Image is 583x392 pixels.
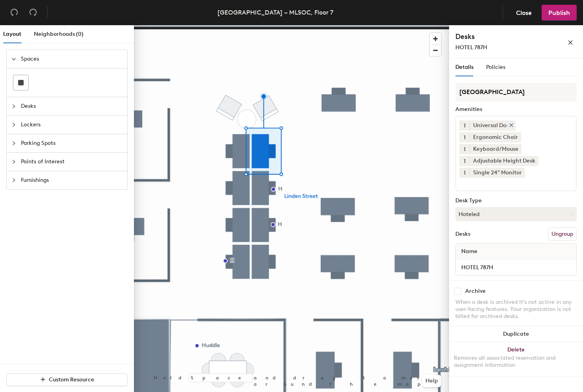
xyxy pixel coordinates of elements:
span: Neighborhoods (0) [34,31,84,37]
span: Policies [486,64,505,70]
button: 1 [459,156,470,166]
span: Spaces [21,50,123,68]
input: Unnamed desk [457,262,575,273]
div: Desks [455,231,470,237]
button: 1 [459,168,470,178]
div: Amenities [455,106,577,113]
div: Removes all associated reservation and assignment information [454,355,578,369]
button: Publish [542,5,577,20]
span: expanded [11,57,16,61]
button: Close [509,5,538,20]
span: Details [455,64,473,70]
span: Layout [3,31,21,37]
button: 1 [459,120,470,131]
button: Undo (⌘ + Z) [6,5,22,20]
button: Custom Resource [6,374,128,386]
button: 1 [459,132,470,142]
h4: Desks [455,31,542,42]
div: When a desk is archived it's not active in any user-facing features. Your organization is not bil... [455,299,577,320]
div: Desk Type [455,198,577,204]
span: HOTEL 787H [455,44,487,51]
span: Points of Interest [21,153,123,171]
span: Name [457,244,481,259]
div: Single 24" Monitor [470,168,525,178]
span: undo [10,8,18,16]
span: Desks [21,97,123,115]
span: Publish [548,9,570,17]
span: Close [516,9,532,17]
div: Archive [465,288,486,294]
div: Ergonomic Chair [470,132,521,142]
span: Parking Spots [21,134,123,152]
div: Universal Dock [470,120,516,131]
button: DeleteRemoves all associated reservation and assignment information [449,342,583,377]
span: Lockers [21,116,123,134]
button: Redo (⌘ + ⇧ + Z) [25,5,41,20]
div: Adjustable Height Desk [470,156,538,166]
span: collapsed [11,141,16,146]
span: Furnishings [21,171,123,189]
div: Keyboard/Mouse [470,144,522,154]
span: 1 [464,133,466,142]
span: 1 [464,157,466,165]
span: Custom Resource [49,376,94,383]
span: collapsed [11,159,16,164]
span: 1 [464,145,466,153]
span: collapsed [11,104,16,109]
button: Duplicate [449,326,583,342]
span: 1 [464,122,466,130]
div: [GEOGRAPHIC_DATA] – MLSOC, Floor 7 [217,7,333,17]
button: Hoteled [455,207,577,221]
button: Ungroup [548,227,577,241]
span: collapsed [11,178,16,183]
span: 1 [464,169,466,177]
span: close [568,40,573,45]
button: 1 [459,144,470,154]
span: collapsed [11,122,16,127]
button: Help [422,375,441,387]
